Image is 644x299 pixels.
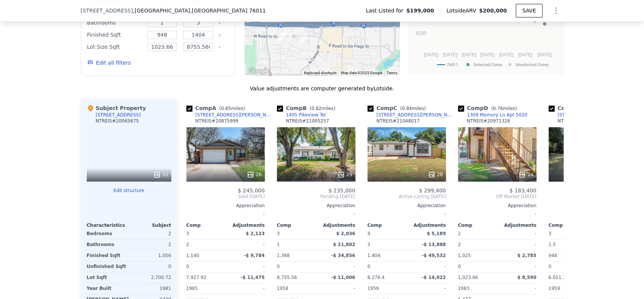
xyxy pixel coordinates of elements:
span: Lotside ARV [446,7,479,14]
div: 1,056 [131,250,171,261]
div: 1401 Gibbins Rd [274,28,288,47]
div: Comp A [186,104,248,112]
div: [STREET_ADDRESS][PERSON_NAME] [558,112,636,118]
span: ( miles) [216,106,248,111]
div: [STREET_ADDRESS][PERSON_NAME] [377,112,455,118]
div: 1305 Hadley Dr [295,32,309,51]
div: - [499,228,536,239]
div: - [408,283,446,294]
div: Comp E [549,104,610,112]
span: 0 [367,264,370,269]
span: $ 5,189 [427,231,446,236]
div: Comp [549,222,588,228]
div: Adjustments [226,222,265,228]
text: [DATE] [443,52,457,57]
div: Appreciation [186,203,265,209]
div: 2 [131,239,171,250]
button: Clear [218,22,221,25]
button: Keyboard shortcuts [304,70,337,76]
text: [DATE] [499,52,513,57]
div: 2,700.72 [131,272,171,283]
div: NTREIS # 20875999 [195,118,239,124]
span: [STREET_ADDRESS] [81,7,133,14]
span: 3 [277,231,280,236]
span: ( miles) [307,106,338,111]
div: 2 [186,239,224,250]
div: Appreciation [367,203,446,209]
span: $ 21,802 [333,242,355,247]
div: Lot Sqft [87,272,128,283]
div: Bathrooms [87,17,143,28]
text: [DATE] [462,52,476,57]
div: Adjustments [407,222,446,228]
div: 2 [131,228,171,239]
div: - [408,261,446,272]
div: Comp [367,222,407,228]
div: 3 [367,239,405,250]
div: 1959 [367,283,405,294]
span: $ 8,590 [517,275,536,280]
span: 0.84 [402,106,412,111]
a: [STREET_ADDRESS][PERSON_NAME] [186,112,274,118]
span: -$ 9,784 [244,253,264,258]
text: $150 [416,31,426,36]
span: 1,404 [367,253,380,258]
div: Comp [458,222,497,228]
span: 3 [186,231,189,236]
span: 0 [549,264,552,269]
text: [DATE] [424,52,438,57]
div: - [318,283,355,294]
span: Last Listed for [366,7,406,14]
button: Clear [218,46,221,49]
span: -$ 14,022 [422,275,446,280]
div: Finished Sqft [87,250,128,261]
div: 1981 [131,283,171,294]
span: 1,023.66 [458,275,478,280]
div: Adjustments [316,222,355,228]
span: $199,000 [406,7,434,14]
div: 24 [518,171,533,178]
button: Edit all filters [87,59,131,67]
div: 1959 [549,283,586,294]
span: -$ 34,856 [331,253,355,258]
text: Unselected Comp [515,62,549,67]
span: $ 299,400 [419,187,446,194]
div: 1983 [458,283,496,294]
div: Comp C [367,104,429,112]
div: 1405 Pikeview Ter [283,28,297,47]
div: Comp [186,222,226,228]
a: [STREET_ADDRESS][PERSON_NAME] [367,112,455,118]
span: 8,276.4 [367,275,385,280]
a: Terms (opens in new tab) [387,71,397,75]
span: Off Market [DATE] [458,194,536,200]
span: Map data ©2025 Google [341,71,382,75]
span: Active Listing [DATE] [549,194,627,200]
div: 1309 Memory Ln Apt 5020 [467,112,527,118]
div: - [458,209,536,219]
div: 1 [277,239,315,250]
span: 6,011.28 [549,275,569,280]
span: ( miles) [488,106,520,111]
div: Lot Size Sqft [87,42,143,52]
div: Adjustments [497,222,536,228]
span: -$ 13,888 [422,242,446,247]
img: Google [246,66,271,76]
span: Pending [DATE] [277,194,355,200]
span: $200,000 [479,8,507,14]
div: 1405 Pikeview Ter [286,112,327,118]
div: Comp B [277,104,338,112]
span: 3 [549,231,552,236]
span: $ 2,036 [336,231,355,236]
div: 22 [153,171,168,178]
span: $ 2,785 [517,253,536,258]
div: Comp [277,222,316,228]
div: - [186,209,265,219]
span: 0.76 [493,106,503,111]
a: [STREET_ADDRESS][PERSON_NAME] [549,112,636,118]
div: [STREET_ADDRESS][PERSON_NAME] [195,112,274,118]
span: , [GEOGRAPHIC_DATA] [133,7,266,14]
div: Subject Property [87,104,146,112]
div: - [499,261,536,272]
span: $ 2,123 [246,231,264,236]
a: 1405 Pikeview Ter [277,112,327,118]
